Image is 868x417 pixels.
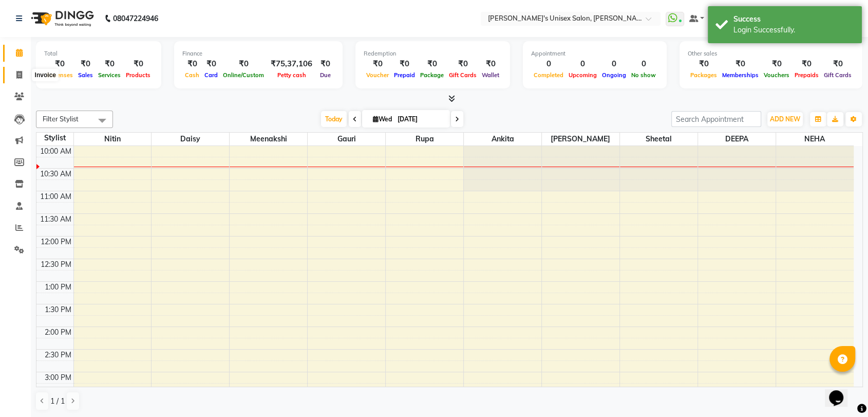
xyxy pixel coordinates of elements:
[182,71,202,79] span: Cash
[386,133,463,146] span: Rupa
[275,71,309,79] span: Petty cash
[542,133,619,146] span: [PERSON_NAME]
[792,58,821,70] div: ₹0
[50,396,65,407] span: 1 / 1
[202,71,220,79] span: Card
[446,58,479,70] div: ₹0
[220,71,267,79] span: Online/Custom
[733,14,854,25] div: Success
[113,4,158,33] b: 08047224946
[629,58,658,70] div: 0
[96,58,123,70] div: ₹0
[267,58,316,70] div: ₹75,37,106
[792,71,821,79] span: Prepaids
[123,58,153,70] div: ₹0
[36,133,73,143] div: Stylist
[308,133,385,146] span: Gauri
[26,4,97,33] img: logo
[776,133,854,146] span: NEHA
[364,58,391,70] div: ₹0
[220,58,267,70] div: ₹0
[479,58,502,70] div: ₹0
[394,112,446,127] input: 2025-09-03
[44,58,76,70] div: ₹0
[38,146,73,157] div: 10:00 AM
[43,327,73,338] div: 2:00 PM
[202,58,220,70] div: ₹0
[671,111,761,127] input: Search Appointment
[566,58,599,70] div: 0
[364,49,502,58] div: Redemption
[370,115,394,123] span: Wed
[182,49,334,58] div: Finance
[566,71,599,79] span: Upcoming
[418,58,446,70] div: ₹0
[44,49,153,58] div: Total
[720,58,761,70] div: ₹0
[74,133,152,146] span: Nitin
[38,214,73,225] div: 11:30 AM
[821,71,854,79] span: Gift Cards
[43,350,73,360] div: 2:30 PM
[464,133,541,146] span: Ankita
[599,58,629,70] div: 0
[38,169,73,179] div: 10:30 AM
[688,58,720,70] div: ₹0
[96,71,123,79] span: Services
[43,282,73,293] div: 1:00 PM
[38,191,73,202] div: 11:00 AM
[446,71,479,79] span: Gift Cards
[531,58,566,70] div: 0
[770,115,800,123] span: ADD NEW
[391,58,418,70] div: ₹0
[317,71,333,79] span: Due
[733,25,854,35] div: Login Successfully.
[620,133,697,146] span: Sheetal
[123,71,153,79] span: Products
[391,71,418,79] span: Prepaid
[321,111,347,127] span: Today
[76,58,96,70] div: ₹0
[761,71,792,79] span: Vouchers
[688,71,720,79] span: Packages
[152,133,229,146] span: Daisy
[767,112,803,126] button: ADD NEW
[821,58,854,70] div: ₹0
[531,71,566,79] span: Completed
[698,133,776,146] span: DEEPA
[39,259,73,270] div: 12:30 PM
[531,49,658,58] div: Appointment
[39,237,73,247] div: 12:00 PM
[32,69,59,81] div: Invoice
[316,58,334,70] div: ₹0
[76,71,96,79] span: Sales
[629,71,658,79] span: No show
[688,49,854,58] div: Other sales
[230,133,307,146] span: Meenakshi
[761,58,792,70] div: ₹0
[720,71,761,79] span: Memberships
[418,71,446,79] span: Package
[43,115,79,123] span: Filter Stylist
[43,304,73,315] div: 1:30 PM
[43,372,73,383] div: 3:00 PM
[479,71,502,79] span: Wallet
[182,58,202,70] div: ₹0
[825,376,858,407] iframe: chat widget
[599,71,629,79] span: Ongoing
[364,71,391,79] span: Voucher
